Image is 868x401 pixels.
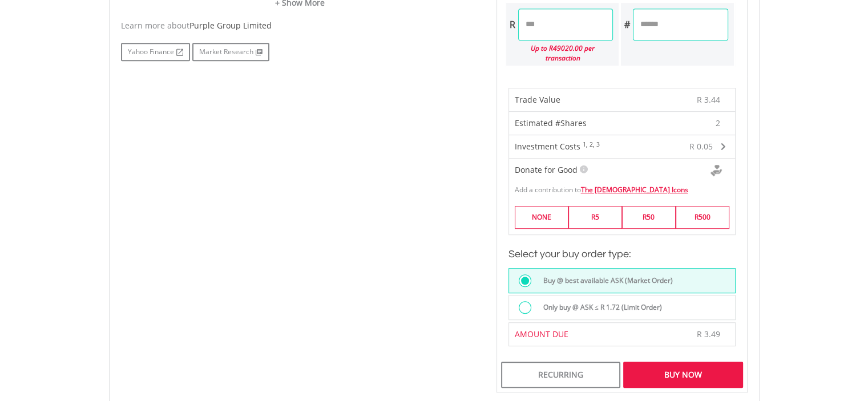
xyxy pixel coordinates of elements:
[509,179,735,195] div: Add a contribution to
[697,329,720,339] span: R 3.49
[621,9,633,40] div: #
[623,362,742,388] div: Buy Now
[583,140,600,148] sup: 1, 2, 3
[568,206,622,228] label: R5
[515,329,568,339] span: AMOUNT DUE
[515,141,580,152] span: Investment Costs
[536,301,662,314] label: Only buy @ ASK ≤ R 1.72 (Limit Order)
[121,20,479,31] div: Learn more about
[515,164,578,175] span: Donate for Good
[506,9,518,40] div: R
[506,40,613,66] div: Up to R49020.00 per transaction
[515,206,568,228] label: NONE
[716,118,720,129] span: 2
[515,94,560,105] span: Trade Value
[536,274,673,287] label: Buy @ best available ASK (Market Order)
[192,43,269,61] a: Market Research
[508,246,736,262] h3: Select your buy order type:
[710,165,722,176] img: Donte For Good
[581,185,688,195] a: The [DEMOGRAPHIC_DATA] Icons
[501,362,620,388] div: Recurring
[515,118,587,128] span: Estimated #Shares
[189,20,272,31] span: Purple Group Limited
[121,43,190,61] a: Yahoo Finance
[689,141,713,152] span: R 0.05
[676,206,729,228] label: R500
[697,94,720,105] span: R 3.44
[622,206,676,228] label: R50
